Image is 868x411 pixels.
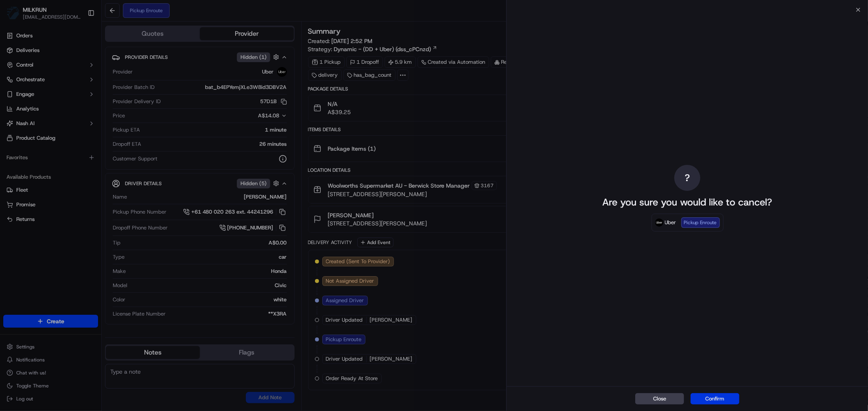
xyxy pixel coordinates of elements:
[655,218,663,227] img: Uber
[635,393,684,405] button: Close
[603,196,772,209] p: Are you sure you would like to cancel?
[665,218,676,227] span: Uber
[674,165,700,191] div: ?
[691,393,739,405] button: Confirm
